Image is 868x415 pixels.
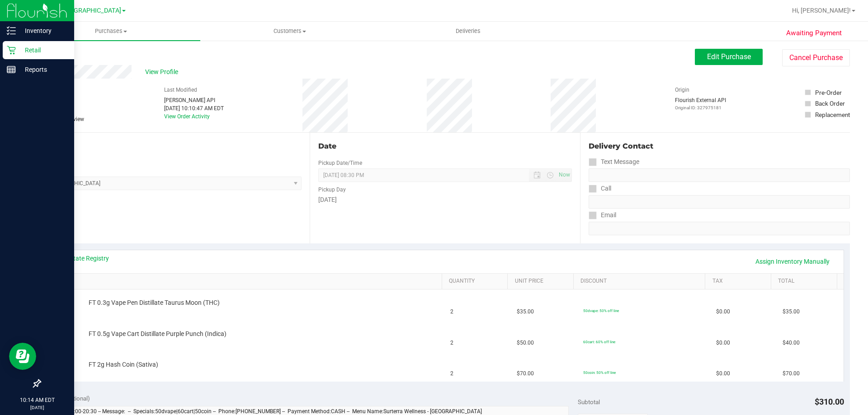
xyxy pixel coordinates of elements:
a: Assign Inventory Manually [750,254,835,269]
span: 2 [450,339,453,347]
span: $40.00 [783,339,800,347]
label: Origin [675,86,689,94]
div: [DATE] 10:10:47 AM EDT [164,104,224,112]
a: Unit Price [515,278,570,285]
a: View Order Activity [164,113,210,120]
p: 10:14 AM EDT [4,396,70,404]
label: Last Modified [164,86,197,94]
div: Delivery Contact [589,141,850,152]
p: [DATE] [4,404,70,411]
span: $70.00 [783,369,800,378]
span: Deliveries [443,27,493,35]
a: Tax [712,278,768,285]
div: [DATE] [318,195,571,205]
div: Flourish External API [675,96,726,111]
p: Retail [16,45,70,56]
span: $0.00 [716,339,730,347]
a: Deliveries [379,22,557,41]
span: [GEOGRAPHIC_DATA] [59,7,121,14]
a: Quantity [449,278,504,285]
div: [PERSON_NAME] API [164,96,224,104]
inline-svg: Retail [7,46,16,55]
a: Purchases [22,22,200,41]
label: Pickup Day [318,186,346,194]
input: Format: (999) 999-9999 [589,195,850,209]
span: 50dvape: 50% off line [583,308,619,313]
span: Purchases [22,27,200,35]
button: Edit Purchase [695,49,763,65]
span: View Profile [145,67,181,77]
div: Back Order [815,99,845,108]
span: 50coin: 50% off line [583,370,616,375]
span: 2 [450,369,453,378]
span: Customers [201,27,378,35]
div: Location [40,141,302,152]
span: 60cart: 60% off line [583,340,615,344]
label: Text Message [589,155,639,168]
div: Replacement [815,110,850,119]
input: Format: (999) 999-9999 [589,168,850,182]
a: SKU [53,278,438,285]
div: Date [318,141,571,152]
span: Awaiting Payment [786,28,842,38]
span: Edit Purchase [707,52,751,61]
span: $35.00 [517,308,534,316]
span: FT 2g Hash Coin (Sativa) [89,360,158,369]
inline-svg: Reports [7,65,16,74]
span: $35.00 [783,308,800,316]
span: $310.00 [815,397,844,406]
inline-svg: Inventory [7,26,16,35]
span: $70.00 [517,369,534,378]
label: Call [589,182,611,195]
iframe: Resource center [9,343,36,370]
label: Pickup Date/Time [318,159,362,167]
p: Inventory [16,25,70,36]
span: Subtotal [578,398,600,406]
div: Pre-Order [815,88,842,97]
span: Hi, [PERSON_NAME]! [792,7,851,14]
p: Reports [16,64,70,75]
span: $0.00 [716,308,730,316]
a: View State Registry [55,254,109,263]
p: Original ID: 327975181 [675,104,726,111]
span: 2 [450,308,453,316]
a: Discount [580,278,702,285]
a: Customers [200,22,379,41]
span: FT 0.5g Vape Cart Distillate Purple Punch (Indica) [89,330,226,338]
span: $0.00 [716,369,730,378]
span: $50.00 [517,339,534,347]
label: Email [589,209,616,222]
a: Total [778,278,833,285]
button: Cancel Purchase [782,49,850,66]
span: FT 0.3g Vape Pen Distillate Taurus Moon (THC) [89,298,220,307]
